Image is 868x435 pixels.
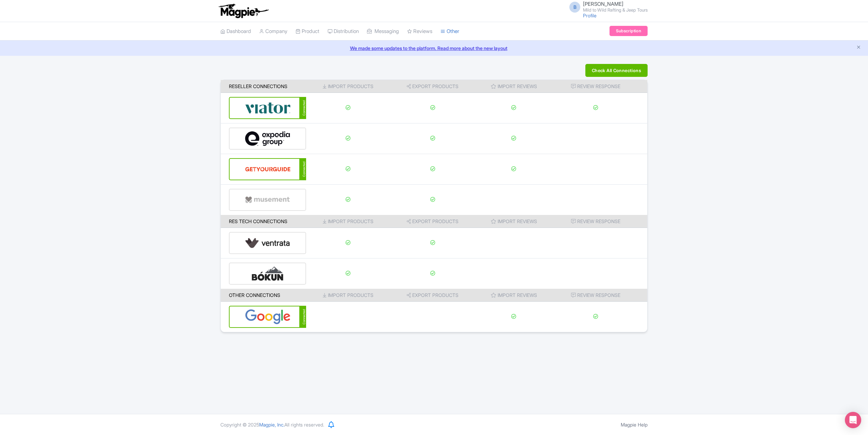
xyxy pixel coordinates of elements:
[245,233,290,253] img: ventrata-b8ee9d388f52bb9ce077e58fa33de912.svg
[390,289,475,302] th: Export Products
[621,422,648,428] a: Magpie Help
[565,1,648,12] a: B [PERSON_NAME] Mild to Wild Rafting & Jeep Tours
[569,2,580,13] span: B
[299,158,306,180] div: Connected
[216,421,328,428] div: Copyright © 2025 All rights reserved.
[390,215,475,228] th: Export Products
[407,22,432,41] a: Reviews
[229,97,306,119] a: Connected
[299,97,306,119] div: Connected
[845,412,861,428] div: Open Intercom Messenger
[583,8,648,12] small: Mild to Wild Rafting & Jeep Tours
[583,13,597,18] a: Profile
[221,215,306,228] th: Res Tech Connections
[259,422,284,428] span: Magpie, Inc.
[856,44,861,52] button: Close announcement
[245,263,290,284] img: bokun-9d666bd0d1b458dbc8a9c3d52590ba5a.svg
[610,26,648,36] a: Subscription
[220,22,251,41] a: Dashboard
[229,306,306,328] a: Connected
[440,22,459,41] a: Other
[229,158,306,180] a: Connected
[552,289,647,302] th: Review Response
[306,215,390,228] th: Import Products
[4,45,864,52] a: We made some updates to the platform. Read more about the new layout
[221,289,306,302] th: Other Connections
[221,80,306,93] th: Reseller Connections
[306,289,390,302] th: Import Products
[245,159,291,180] img: get_your_guide-5a6366678479520ec94e3f9d2b9f304b.svg
[390,80,475,93] th: Export Products
[217,3,270,18] img: logo-ab69f6fb50320c5b225c76a69d11143b.png
[245,98,291,118] img: viator-e2bf771eb72f7a6029a5edfbb081213a.svg
[552,80,647,93] th: Review Response
[299,306,306,328] div: Connected
[296,22,319,41] a: Product
[259,22,287,41] a: Company
[552,215,647,228] th: Review Response
[475,80,552,93] th: Import Reviews
[583,1,623,7] span: [PERSON_NAME]
[475,215,552,228] th: Import Reviews
[328,22,359,41] a: Distribution
[367,22,399,41] a: Messaging
[475,289,552,302] th: Import Reviews
[306,80,390,93] th: Import Products
[245,128,290,149] img: expedia-9e2f273c8342058d41d2cc231867de8b.svg
[245,306,291,327] img: google-96de159c2084212d3cdd3c2fb262314c.svg
[245,189,290,210] img: musement-dad6797fd076d4ac540800b229e01643.svg
[585,64,648,77] button: Check All Connections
